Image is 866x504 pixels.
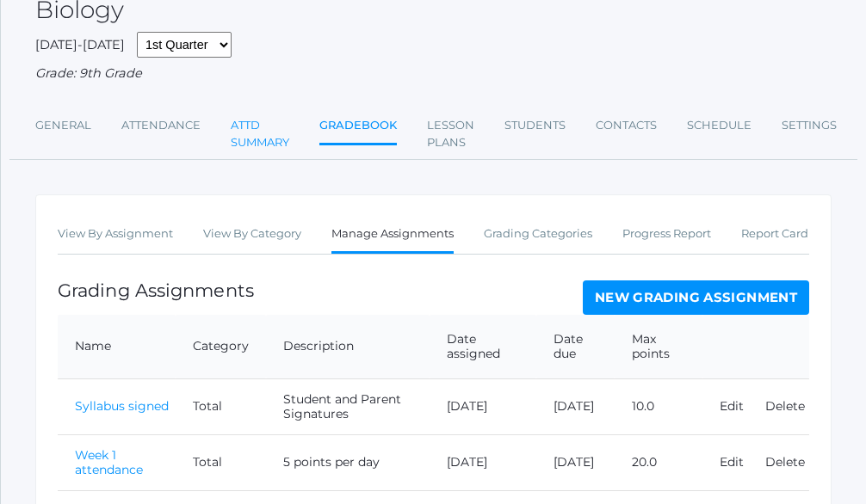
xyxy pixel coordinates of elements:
[782,108,837,143] a: Settings
[58,315,176,379] th: Name
[720,398,744,414] a: Edit
[319,108,397,145] a: Gradebook
[536,315,615,379] th: Date due
[35,65,832,83] div: Grade: 9th Grade
[430,315,536,379] th: Date assigned
[266,315,430,379] th: Description
[266,378,430,434] td: Student and Parent Signatures
[427,108,474,159] a: Lesson Plans
[622,217,711,251] a: Progress Report
[484,217,592,251] a: Grading Categories
[35,108,91,143] a: General
[536,434,615,490] td: [DATE]
[266,434,430,490] td: 5 points per day
[615,378,702,434] td: 10.0
[176,315,266,379] th: Category
[58,217,173,251] a: View By Assignment
[121,108,201,143] a: Attendance
[504,108,566,143] a: Students
[75,398,169,414] a: Syllabus signed
[765,454,805,470] a: Delete
[596,108,657,143] a: Contacts
[615,315,702,379] th: Max points
[687,108,752,143] a: Schedule
[176,434,266,490] td: Total
[583,280,809,315] a: New Grading Assignment
[231,108,289,159] a: Attd Summary
[58,280,254,300] h1: Grading Assignments
[615,434,702,490] td: 20.0
[430,378,536,434] td: [DATE]
[331,217,454,254] a: Manage Assignments
[35,37,125,52] span: [DATE]-[DATE]
[176,378,266,434] td: Total
[765,398,805,414] a: Delete
[536,378,615,434] td: [DATE]
[720,454,744,470] a: Edit
[75,447,143,477] a: Week 1 attendance
[741,217,808,251] a: Report Card
[203,217,301,251] a: View By Category
[430,434,536,490] td: [DATE]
